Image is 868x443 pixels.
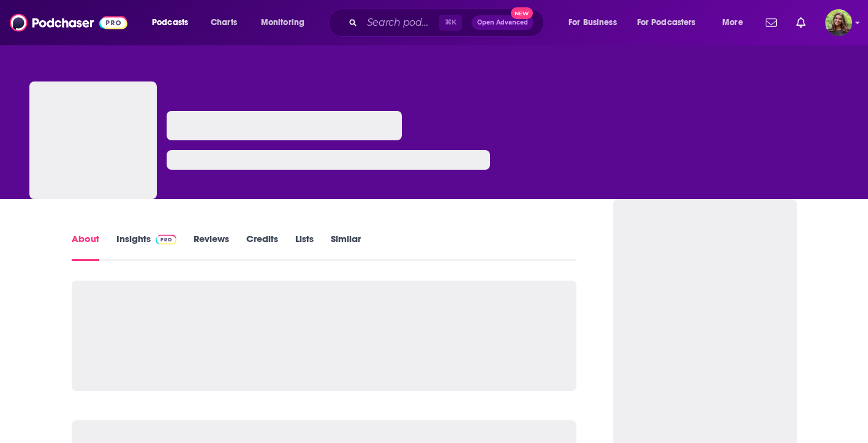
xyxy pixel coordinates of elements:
span: New [511,7,533,19]
button: Show profile menu [825,9,852,36]
span: For Podcasters [637,14,696,31]
img: Podchaser Pro [156,235,177,244]
a: Charts [203,13,244,32]
span: Charts [211,14,237,31]
span: More [722,14,743,31]
img: User Profile [825,9,852,36]
span: ⌘ K [439,15,462,31]
a: Show notifications dropdown [761,12,782,33]
span: Open Advanced [477,20,528,26]
a: About [72,233,99,261]
a: Similar [331,233,361,261]
a: Reviews [194,233,229,261]
a: Lists [295,233,314,261]
button: Open AdvancedNew [472,15,534,30]
span: For Business [568,14,617,31]
button: open menu [714,13,758,32]
a: Credits [246,233,278,261]
button: open menu [252,13,320,32]
a: InsightsPodchaser Pro [116,233,177,261]
span: Logged in as reagan34226 [825,9,852,36]
div: Search podcasts, credits, & more... [340,9,556,37]
span: Podcasts [152,14,188,31]
img: Podchaser - Follow, Share and Rate Podcasts [10,11,127,34]
input: Search podcasts, credits, & more... [362,13,439,32]
button: open menu [560,13,632,32]
span: Monitoring [261,14,304,31]
a: Show notifications dropdown [791,12,810,33]
button: open menu [629,13,714,32]
button: open menu [143,13,204,32]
